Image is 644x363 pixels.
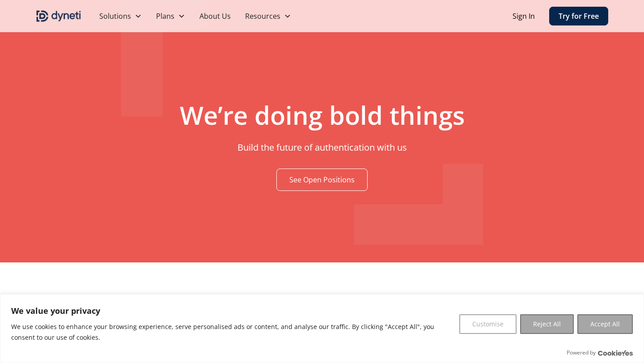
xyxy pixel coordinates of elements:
[577,314,633,334] button: Accept All
[11,321,453,343] p: We use cookies to enhance your browsing experience, serve personalised ads or content, and analys...
[459,314,517,334] button: Customise
[245,11,280,21] div: Resources
[520,314,574,334] button: Reject All
[567,348,633,357] div: Powered by
[92,7,149,25] div: Solutions
[36,9,81,23] a: home
[99,11,131,21] div: Solutions
[549,7,608,25] a: Try for Free
[11,305,453,316] p: We value your privacy
[150,141,494,154] p: Build the future of authentication with us
[156,11,174,21] div: Plans
[513,11,535,21] a: Sign In
[149,7,192,25] div: Plans
[598,350,633,356] a: Visit CookieYes website
[150,100,494,130] h1: We’re doing bold things
[36,9,81,23] img: Dyneti indigo logo
[276,169,368,191] a: See Open Positions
